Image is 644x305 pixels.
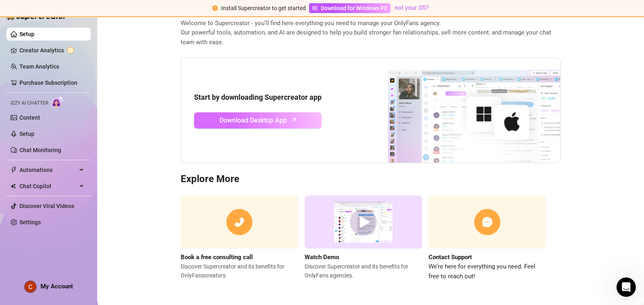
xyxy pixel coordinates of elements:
[11,99,48,107] span: Izzy AI Chatter
[429,195,546,249] img: contact support
[358,58,560,163] img: download app
[11,183,16,189] img: Chat Copilot
[321,4,388,13] span: Download for Windows PC
[305,253,339,261] strong: Watch Demo
[220,115,287,125] span: Download Desktop App
[19,131,34,137] a: Setup
[181,19,561,47] span: Welcome to Supercreator - you’ll find here everything you need to manage your OnlyFans agency. Ou...
[19,219,41,226] a: Settings
[181,253,253,261] strong: Book a free consulting call
[194,112,322,129] a: Download Desktop Apparrow-up
[194,93,322,101] strong: Start by downloading Supercreator app
[181,195,298,281] a: Book a free consulting callDiscover Supercreator and its benefits for OnlyFanscreators
[289,115,299,125] span: arrow-up
[19,163,77,176] span: Automations
[19,180,77,193] span: Chat Copilot
[305,262,422,280] span: Discover Supercreator and its benefits for OnlyFans agencies.
[305,195,422,281] a: Watch DemoDiscover Supercreator and its benefits for OnlyFans agencies.
[309,3,390,13] a: Download for Windows PC
[181,262,298,280] span: Discover Supercreator and its benefits for OnlyFans creators
[19,63,59,70] a: Team Analytics
[221,5,306,11] span: Install Supercreator to get started
[305,195,422,249] img: supercreator demo
[312,5,318,11] span: windows
[395,4,429,11] a: not your OS?
[19,203,74,209] a: Discover Viral Videos
[181,173,561,186] h3: Explore More
[19,114,40,121] a: Content
[41,283,73,290] span: My Account
[11,167,17,173] span: thunderbolt
[19,44,84,57] a: Creator Analytics exclamation-circle
[51,96,64,108] img: AI Chatter
[181,195,298,249] img: consulting call
[429,262,546,281] span: We’re here for everything you need. Feel free to reach out!
[212,5,218,11] span: exclamation-circle
[19,79,77,86] a: Purchase Subscription
[25,281,36,292] img: ACg8ocJNN5g2rogYhPZUYWuUlU7bKwwlBBbjr0EVWafGuo0BJAP9_w=s96-c
[19,31,34,37] a: Setup
[19,147,61,153] a: Chat Monitoring
[616,277,636,297] iframe: Intercom live chat
[429,253,472,261] strong: Contact Support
